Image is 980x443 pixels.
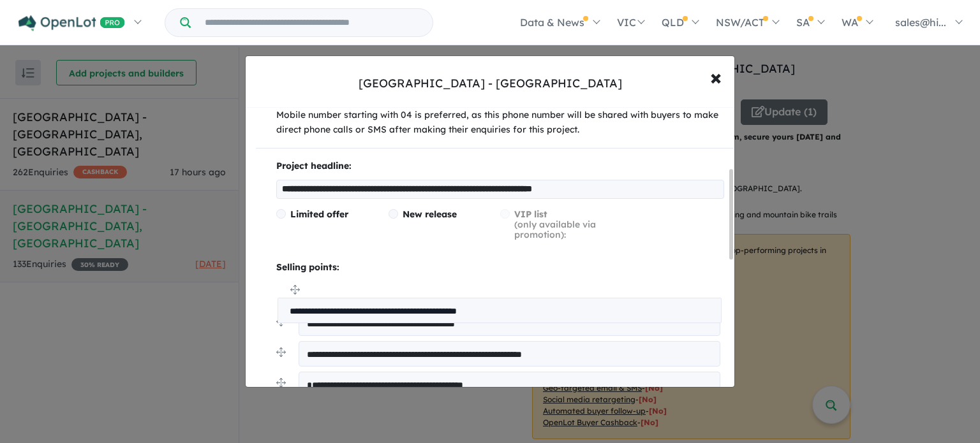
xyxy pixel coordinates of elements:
[895,16,946,29] span: sales@hi...
[19,15,125,31] img: Openlot PRO Logo White
[359,75,622,92] div: [GEOGRAPHIC_DATA] - [GEOGRAPHIC_DATA]
[290,208,348,220] span: Limited offer
[276,317,286,326] img: drag.svg
[276,347,286,357] img: drag.svg
[276,378,286,388] img: drag.svg
[276,108,724,138] p: Mobile number starting with 04 is preferred, as this phone number will be shared with buyers to m...
[276,260,724,275] p: Selling points:
[403,208,457,220] span: New release
[276,159,724,174] p: Project headline:
[710,63,722,91] span: ×
[193,9,430,36] input: Try estate name, suburb, builder or developer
